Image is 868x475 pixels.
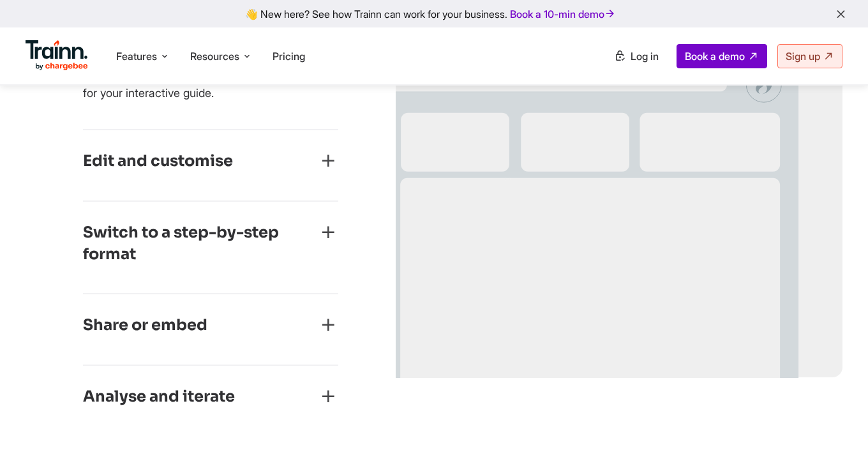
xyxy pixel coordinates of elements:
[396,30,842,378] img: guide-record.svg
[116,49,157,63] span: Features
[677,44,767,68] a: Book a demo
[777,44,842,68] a: Sign up
[83,151,233,172] h3: Edit and customise
[83,222,318,265] h3: Switch to a step-by-step format
[606,45,666,68] a: Log in
[83,315,207,336] h3: Share or embed
[83,386,235,408] h3: Analyse and iterate
[273,50,305,63] a: Pricing
[631,50,659,63] span: Log in
[8,8,860,20] div: 👋 New here? See how Trainn can work for your business.
[685,50,745,63] span: Book a demo
[26,40,88,71] img: Trainn Logo
[786,50,820,63] span: Sign up
[507,5,618,23] a: Book a 10-min demo
[804,414,868,475] iframe: Chat Widget
[190,49,239,63] span: Resources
